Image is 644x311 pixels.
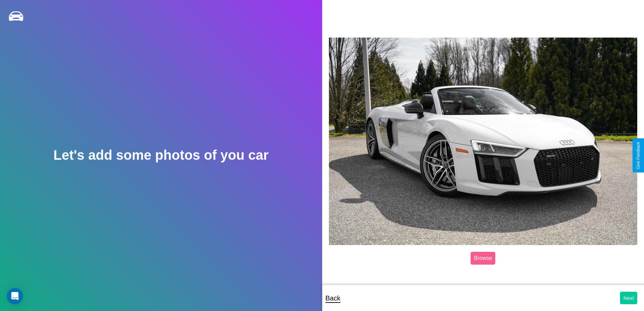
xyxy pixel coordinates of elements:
[636,142,641,169] div: Give Feedback
[53,148,268,163] h2: Let's add some photos of you car
[7,288,23,304] div: Open Intercom Messenger
[326,292,340,304] p: Back
[471,252,495,265] label: Browse
[620,292,637,304] button: Next
[329,38,638,245] img: posted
